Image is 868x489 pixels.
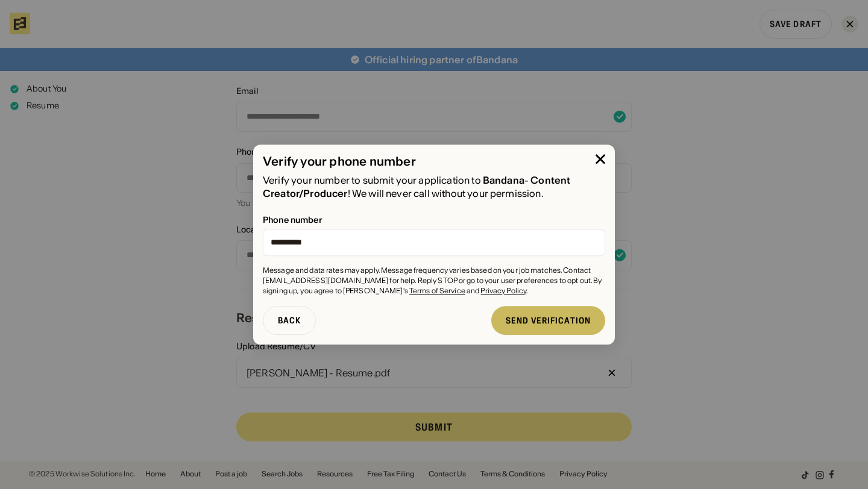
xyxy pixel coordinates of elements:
[506,316,591,325] div: send verification
[278,316,301,325] div: back
[480,286,526,295] a: Privacy Policy
[409,286,465,295] a: Terms of Service
[263,266,605,296] div: Message and data rates may apply. Message frequency varies based on your job matches. Contact [EM...
[263,154,605,169] div: Verify your phone number
[263,174,570,199] span: Content Creator/Producer
[263,173,605,201] div: Verify your number to submit your application to - ! We will never call without your permission.
[263,215,605,225] div: Phone number
[483,174,524,186] span: Bandana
